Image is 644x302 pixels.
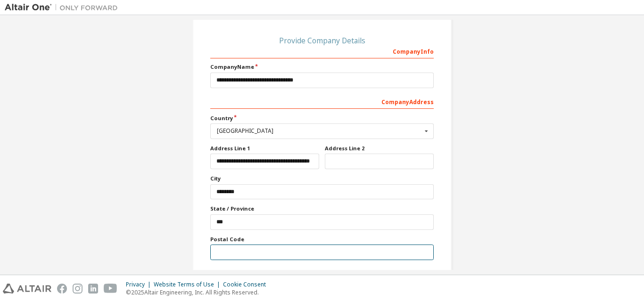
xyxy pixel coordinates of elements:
img: Altair One [5,3,123,12]
img: youtube.svg [104,284,117,294]
div: Privacy [126,281,154,288]
img: instagram.svg [73,284,83,294]
label: Country [210,114,434,122]
label: Address Line 1 [210,145,319,152]
img: altair_logo.svg [3,284,51,294]
label: State / Province [210,205,434,212]
div: Company Info [210,43,434,58]
label: Address Line 2 [325,145,434,152]
div: [GEOGRAPHIC_DATA] [217,128,422,134]
img: linkedin.svg [88,284,98,294]
label: Postal Code [210,236,434,243]
p: © 2025 Altair Engineering, Inc. All Rights Reserved. [126,288,272,296]
label: City [210,175,434,182]
img: facebook.svg [57,284,67,294]
div: Website Terms of Use [154,281,223,288]
div: Provide Company Details [210,38,434,43]
label: Company Name [210,63,434,71]
div: Company Address [210,94,434,109]
div: Cookie Consent [223,281,272,288]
